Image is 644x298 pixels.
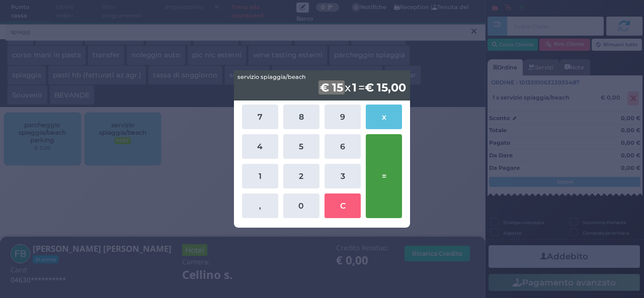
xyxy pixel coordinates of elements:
[283,193,319,218] button: 0
[283,164,319,188] button: 2
[242,164,278,188] button: 1
[242,134,278,159] button: 4
[365,80,406,94] b: € 15,00
[366,105,402,129] button: x
[325,193,361,218] button: C
[366,134,402,218] button: =
[237,73,306,81] span: servizio spiaggia/beach
[325,164,361,188] button: 3
[242,105,278,129] button: 7
[351,80,358,94] b: 1
[234,70,410,101] div: x =
[325,134,361,159] button: 6
[283,134,319,159] button: 5
[318,80,345,94] b: € 15
[283,105,319,129] button: 8
[242,193,278,218] button: ,
[325,105,361,129] button: 9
